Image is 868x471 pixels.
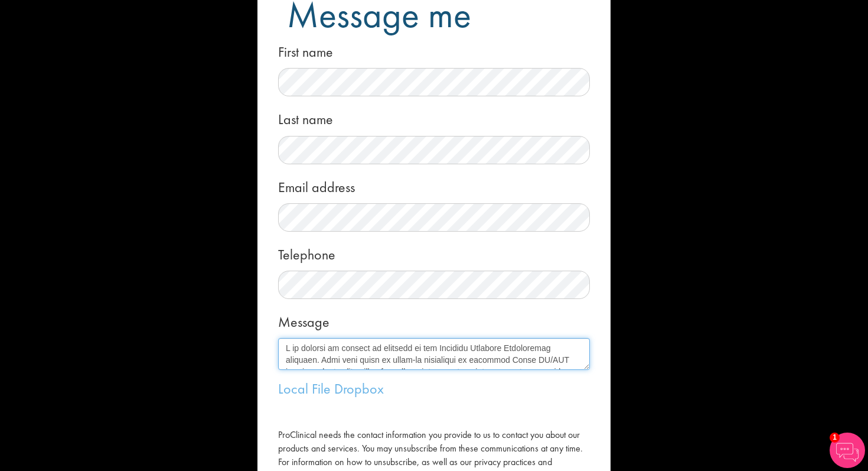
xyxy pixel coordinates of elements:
[830,433,840,443] span: 1
[278,379,331,398] a: Local File
[278,308,329,332] label: Message
[278,241,335,265] label: Telephone
[278,105,333,129] label: Last name
[830,433,865,468] img: Chatbot
[278,173,355,197] label: Email address
[334,379,384,398] a: Dropbox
